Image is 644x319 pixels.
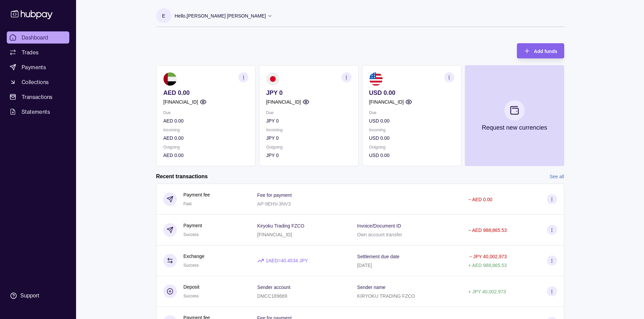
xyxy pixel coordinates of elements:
p: + AED 988,865.53 [468,263,507,268]
p: Sender account [257,285,290,290]
p: − JPY 40,002,973 [469,254,507,259]
a: Transactions [7,91,69,103]
p: [FINANCIAL_ID] [369,98,404,106]
button: Add funds [517,43,564,58]
div: Support [20,292,39,299]
p: Deposit [184,283,199,291]
p: DMCC189669 [257,293,287,299]
img: ae [163,72,177,86]
p: Own account transfer [357,232,402,237]
p: Outgoing [369,143,454,151]
span: Collections [22,78,49,86]
p: AED 0.00 [163,134,248,142]
p: 1 AED = 40.4534 JPY [266,257,308,264]
p: Kiryoku Trading FZCO [257,223,304,229]
p: USD 0.00 [369,152,454,159]
a: Payments [7,61,69,73]
p: AED 0.00 [163,152,248,159]
p: USD 0.00 [369,89,454,97]
span: Success [184,294,199,298]
span: Transactions [22,93,53,101]
p: Settlement due date [357,254,399,259]
span: Paid [184,202,192,206]
img: jp [266,72,280,86]
p: JPY 0 [266,117,351,125]
span: Statements [22,108,50,116]
p: Request new currencies [482,124,547,131]
p: Incoming [163,126,248,134]
p: E [162,12,165,20]
h2: Recent transactions [156,173,208,180]
p: Due [163,109,248,116]
p: [DATE] [357,263,372,268]
span: Dashboard [22,33,48,42]
img: us [369,72,382,86]
p: Exchange [184,252,205,260]
a: Support [7,289,69,303]
span: Success [184,263,199,268]
p: JPY 0 [266,134,351,142]
a: Dashboard [7,31,69,44]
a: Trades [7,46,69,58]
p: Invoice/Document ID [357,223,401,229]
p: − AED 988,865.53 [468,228,507,233]
span: Trades [22,48,39,56]
p: + JPY 40,002,973 [468,289,506,294]
button: Request new currencies [464,65,564,166]
a: Collections [7,76,69,88]
p: JPY 0 [266,89,351,97]
span: Success [184,232,199,237]
p: Incoming [266,126,351,134]
a: Statements [7,106,69,118]
p: [FINANCIAL_ID] [257,232,292,237]
p: JPY 0 [266,152,351,159]
p: Due [369,109,454,116]
p: USD 0.00 [369,117,454,125]
p: − AED 0.00 [468,197,492,202]
p: USD 0.00 [369,134,454,142]
p: AED 0.00 [163,117,248,125]
span: Add funds [534,49,557,54]
p: Sender name [357,285,385,290]
p: [FINANCIAL_ID] [266,98,301,106]
span: Payments [22,63,46,71]
p: Incoming [369,126,454,134]
p: Outgoing [163,143,248,151]
p: Fee for payment [257,192,292,198]
p: AED 0.00 [163,89,248,97]
p: Payment fee [184,191,210,198]
p: Due [266,109,351,116]
p: KIRYOKU TRADING FZCO [357,293,415,299]
p: Payment [184,222,202,229]
p: AP-9EHV-3NV3 [257,201,291,207]
p: Outgoing [266,143,351,151]
a: See all [550,173,564,180]
p: [FINANCIAL_ID] [163,98,198,106]
p: Hello, [PERSON_NAME] [PERSON_NAME] [175,12,266,20]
